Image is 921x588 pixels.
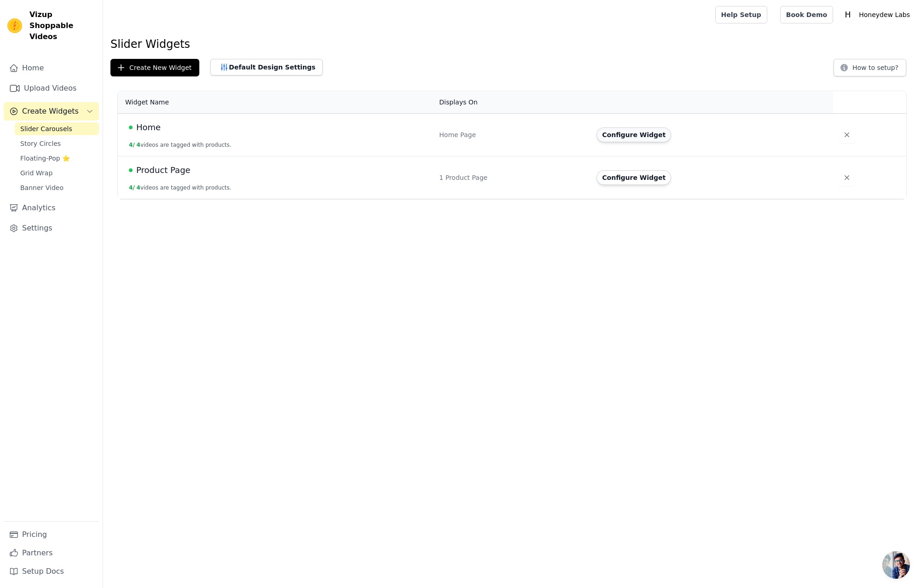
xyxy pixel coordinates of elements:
span: Product Page [136,164,191,177]
span: Story Circles [20,139,61,148]
button: Configure Widget [597,127,671,142]
span: Live Published [129,126,133,129]
div: Home Page [439,130,585,139]
a: How to setup? [834,65,906,74]
span: Banner Video [20,183,64,192]
a: Settings [4,219,99,237]
button: Create New Widget [110,59,199,76]
button: H Honeydew Labs [840,6,914,23]
button: Delete widget [839,127,855,143]
button: How to setup? [834,59,906,76]
span: Live Published [129,168,133,172]
th: Widget Name [118,91,434,114]
a: Banner Video [15,181,99,194]
th: Displays On [434,91,591,114]
button: Create Widgets [4,102,99,121]
button: 4/ 4videos are tagged with products. [129,141,232,149]
div: Open chat [882,551,910,579]
a: Grid Wrap [15,167,99,179]
a: Book Demo [780,6,833,23]
button: Delete widget [839,169,855,186]
span: Create Widgets [22,106,79,117]
a: Home [4,59,99,77]
a: Setup Docs [4,562,99,581]
div: 1 Product Page [439,173,585,182]
text: H [845,10,851,19]
button: Default Design Settings [210,59,323,75]
p: Honeydew Labs [855,6,914,23]
a: Partners [4,544,99,562]
a: Help Setup [715,6,767,23]
span: 4 / [129,184,135,191]
button: Configure Widget [597,170,671,185]
span: 4 [137,142,140,148]
span: Floating-Pop ⭐ [20,154,70,163]
a: Upload Videos [4,79,99,98]
a: Analytics [4,199,99,217]
a: Floating-Pop ⭐ [15,152,99,165]
a: Slider Carousels [15,122,99,135]
button: 4/ 4videos are tagged with products. [129,184,232,191]
span: 4 / [129,142,135,148]
span: Grid Wrap [20,168,52,178]
a: Story Circles [15,137,99,150]
span: Slider Carousels [20,124,72,133]
h1: Slider Widgets [110,37,914,52]
img: Vizup [7,18,22,33]
span: Vizup Shoppable Videos [29,9,95,42]
span: 4 [137,184,140,191]
span: Home [136,121,161,134]
a: Pricing [4,525,99,544]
